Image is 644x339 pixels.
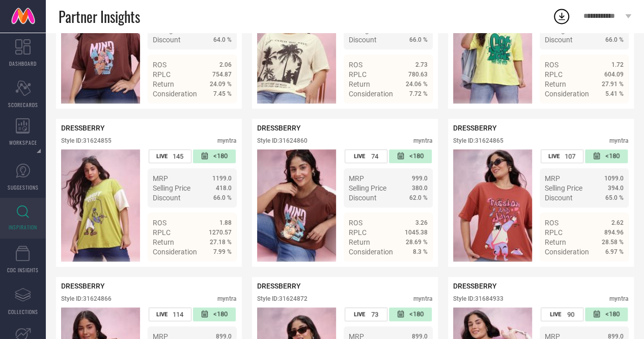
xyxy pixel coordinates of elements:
[545,90,589,98] span: Consideration
[349,36,377,44] span: Discount
[405,229,428,236] span: 1045.38
[413,295,433,302] div: myntra
[8,308,38,316] span: COLLECTIONS
[545,238,566,246] span: Return
[213,152,228,161] span: <180
[257,137,307,144] div: Style ID: 31624860
[349,61,362,69] span: ROS
[349,219,362,227] span: ROS
[406,81,428,88] span: 24.06 %
[209,108,232,116] span: Details
[199,266,232,274] a: Details
[585,149,628,163] div: Number of days since the style was first listed on the platform
[193,307,236,321] div: Number of days since the style was first listed on the platform
[601,266,624,274] span: Details
[217,295,237,302] div: myntra
[354,153,365,160] span: LIVE
[213,194,232,201] span: 66.0 %
[199,108,232,116] a: Details
[9,223,37,231] span: INSPIRATION
[552,7,571,25] div: Open download list
[604,175,624,182] span: 1099.0
[545,194,573,202] span: Discount
[545,61,558,69] span: ROS
[608,185,624,192] span: 394.0
[210,81,232,88] span: 24.09 %
[605,248,624,255] span: 6.97 %
[349,184,386,192] span: Selling Price
[395,108,428,116] a: Details
[545,184,582,192] span: Selling Price
[59,6,140,27] span: Partner Insights
[193,149,236,163] div: Number of days since the style was first listed on the platform
[604,229,624,236] span: 894.96
[153,174,168,182] span: MRP
[605,36,624,43] span: 66.0 %
[153,61,166,69] span: ROS
[354,311,365,318] span: LIVE
[209,229,232,236] span: 1270.57
[585,307,628,321] div: Number of days since the style was first listed on the platform
[149,149,191,163] div: Number of days the style has been live on the platform
[257,149,336,262] img: Style preview image
[349,70,367,79] span: RPLC
[453,149,532,262] div: Click to view image
[153,70,171,79] span: RPLC
[8,101,38,109] span: SCORECARDS
[548,153,559,160] span: LIVE
[217,137,237,144] div: myntra
[345,307,387,321] div: Number of days the style has been live on the platform
[409,36,428,43] span: 66.0 %
[153,80,174,88] span: Return
[349,228,367,237] span: RPLC
[453,282,497,290] span: DRESSBERRY
[219,219,232,226] span: 1.88
[413,137,433,144] div: myntra
[61,124,105,132] span: DRESSBERRY
[257,124,301,132] span: DRESSBERRY
[453,149,532,262] img: Style preview image
[219,61,232,68] span: 2.06
[602,239,624,246] span: 28.58 %
[453,124,497,132] span: DRESSBERRY
[602,81,624,88] span: 27.91 %
[409,90,428,97] span: 7.72 %
[349,238,370,246] span: Return
[153,184,190,192] span: Selling Price
[213,36,232,43] span: 64.0 %
[257,295,307,302] div: Style ID: 31624872
[408,71,428,78] span: 780.63
[61,282,105,290] span: DRESSBERRY
[213,248,232,255] span: 7.99 %
[173,310,183,318] span: 114
[389,307,432,321] div: Number of days since the style was first listed on the platform
[257,282,301,290] span: DRESSBERRY
[409,152,424,161] span: <180
[7,266,39,274] span: CDC INSIGHTS
[545,228,563,237] span: RPLC
[409,194,428,201] span: 62.0 %
[257,149,336,262] div: Click to view image
[371,310,378,318] span: 73
[545,174,560,182] span: MRP
[371,152,378,160] span: 74
[604,71,624,78] span: 604.09
[395,266,428,274] a: Details
[545,248,589,256] span: Consideration
[611,61,624,68] span: 1.72
[591,108,624,116] a: Details
[405,108,428,116] span: Details
[153,194,181,202] span: Discount
[156,153,167,160] span: LIVE
[609,295,629,302] div: myntra
[153,248,197,256] span: Consideration
[415,61,428,68] span: 2.73
[591,266,624,274] a: Details
[153,36,181,44] span: Discount
[212,175,232,182] span: 1199.0
[349,194,377,202] span: Discount
[405,266,428,274] span: Details
[153,90,197,98] span: Consideration
[611,219,624,226] span: 2.62
[565,152,575,160] span: 107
